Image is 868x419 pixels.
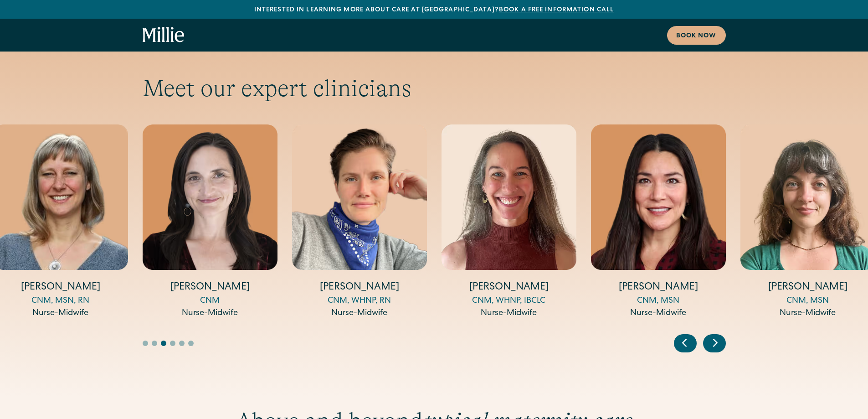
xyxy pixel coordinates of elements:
[442,295,576,307] div: CNM, WHNP, IBCLC
[292,295,427,307] div: CNM, WHNP, RN
[143,341,148,346] button: Go to slide 1
[292,281,427,295] h4: [PERSON_NAME]
[499,7,614,13] a: Book a free information call
[143,281,277,295] h4: [PERSON_NAME]
[143,295,277,307] div: CNM
[143,27,185,43] a: home
[292,124,427,320] div: 6 / 14
[170,341,175,346] button: Go to slide 4
[703,334,726,352] div: Next slide
[674,334,697,352] div: Previous slide
[143,74,726,103] h2: Meet our expert clinicians
[442,307,576,320] div: Nurse-Midwife
[591,307,726,320] div: Nurse-Midwife
[667,26,726,45] a: Book now
[591,281,726,295] h4: [PERSON_NAME]
[442,281,576,295] h4: [PERSON_NAME]
[591,295,726,307] div: CNM, MSN
[161,341,166,346] button: Go to slide 3
[292,307,427,320] div: Nurse-Midwife
[442,124,576,320] div: 7 / 14
[188,341,194,346] button: Go to slide 6
[143,307,277,320] div: Nurse-Midwife
[143,124,277,320] div: 5 / 14
[152,341,157,346] button: Go to slide 2
[676,31,717,41] div: Book now
[591,124,726,320] div: 8 / 14
[179,341,185,346] button: Go to slide 5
